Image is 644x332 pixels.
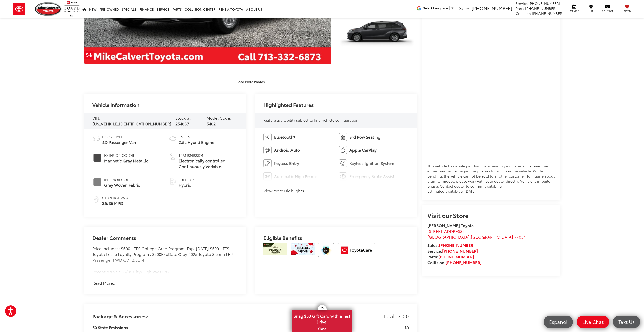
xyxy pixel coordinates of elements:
a: Get Price Drop Alert [84,51,94,59]
span: [PHONE_NUMBER] [525,6,557,11]
img: Keyless Entry [263,159,272,167]
span: , [427,234,526,240]
span: Parts [516,6,524,11]
a: [PHONE_NUMBER] [439,242,475,248]
span: ​ [449,6,450,10]
span: Apple CarPlay [349,147,377,153]
span: [PHONE_NUMBER] [472,5,512,11]
strong: Parts: [427,254,474,259]
a: Live Chat [577,316,609,328]
a: [PHONE_NUMBER] [438,254,474,259]
p: $0 [404,325,409,330]
span: Fuel Type [179,177,196,182]
span: 254637 [175,121,189,126]
h2: Vehicle Information [92,102,139,107]
button: Read More... [92,280,117,286]
span: Bluetooth® [274,134,295,140]
div: This vehicle has a sale pending. Sale pending indicates a customer has either reserved or begun t... [427,163,555,194]
span: 3rd Row Seating [349,134,380,140]
span: #808080 [93,178,101,186]
h2: Highlighted Features [263,102,314,107]
span: Saved [621,9,633,13]
span: ▼ [451,6,454,10]
span: #494848 [93,154,101,162]
img: Fuel Economy [92,195,100,203]
img: 2025 Toyota Sienna LE [336,3,418,65]
span: [STREET_ADDRESS] [427,228,464,234]
a: Español [544,316,573,328]
span: Service [569,9,580,13]
span: [GEOGRAPHIC_DATA] [427,234,470,240]
span: Transmission [179,153,238,158]
span: Android Auto [274,147,300,153]
h2: Visit our Store [427,212,555,218]
h2: Eligible Benefits [263,235,409,243]
a: [STREET_ADDRESS] [GEOGRAPHIC_DATA],[GEOGRAPHIC_DATA] 77054 [427,228,526,240]
span: 77054 [514,234,526,240]
span: Contact [602,9,613,13]
span: Body Style [102,134,136,139]
span: Select Language [423,6,448,10]
span: Text Us [616,319,637,325]
span: 2.5L Hybrid Engine [179,139,214,145]
strong: Service: [427,248,478,254]
img: Toyota Safety Sense Mike Calvert Toyota Houston TX [318,243,334,257]
img: 3rd Row Seating [339,133,347,141]
img: Keyless Ignition System [339,159,347,167]
img: Android Auto [263,146,272,154]
a: Text Us [613,316,640,328]
span: Magnetic Gray Metallic [104,158,148,164]
p: Total: $150 [383,312,409,320]
img: ToyotaCare Mike Calvert Toyota Houston TX [338,243,375,257]
span: Snag $50 Gift Card with a Test Drive! [292,311,352,326]
span: Hybrid [179,182,196,188]
span: Stock #: [175,115,191,121]
span: Live Chat [580,319,606,325]
span: 36/36 MPG [102,200,128,206]
h2: Dealer Comments [92,235,238,246]
strong: Collision: [427,259,482,265]
a: Expand Photo 3 [337,4,417,64]
h2: Package & Accessories: [92,313,148,319]
span: Español [547,319,570,325]
span: Collision [516,11,531,16]
img: /static/brand-toyota/National_Assets/toyota-military-rebate.jpeg?height=48 [263,243,287,255]
h3: 50 State Emissions [92,325,384,330]
span: Service [516,1,528,6]
img: Bluetooth® [263,133,272,141]
a: [PHONE_NUMBER] [442,248,478,254]
span: Exterior Color [104,153,148,158]
span: [GEOGRAPHIC_DATA] [471,234,513,240]
span: [US_VEHICLE_IDENTIFICATION_NUMBER] [92,121,171,126]
span: Feature availability subject to final vehicle configuration. [263,118,359,123]
span: [PHONE_NUMBER] [532,11,564,16]
span: Interior Color [104,177,140,182]
div: Price includes: $500 - TFS College Grad Program. Exp. [DATE] $500 - TFS Toyota Lease Loyalty Prog... [92,246,238,274]
button: Load More Photos [233,77,268,86]
img: Apple CarPlay [339,146,347,154]
button: View More Highlights... [263,188,308,194]
span: Map [585,9,596,13]
span: [PHONE_NUMBER] [529,1,560,6]
strong: [PERSON_NAME] Toyota [427,222,474,228]
img: Mike Calvert Toyota [35,2,62,16]
span: Gray Woven Fabric [104,182,140,188]
strong: Sales: [427,242,475,248]
span: City/Highway [102,195,128,200]
span: VIN: [92,115,100,121]
img: /static/brand-toyota/National_Assets/toyota-college-grad.jpeg?height=48 [291,243,315,255]
a: [PHONE_NUMBER] [446,259,482,265]
span: 5402 [206,121,216,126]
iframe: Finance Tool [427,7,555,163]
span: Engine [179,134,214,139]
span: Sales [459,5,470,11]
span: Electronically controlled Continuously Variable Transmission (ECVT) / Front-Wheel Drive [179,158,238,169]
a: Select Language​ [423,6,454,10]
span: 4D Passenger Van [102,139,136,145]
span: Model Code: [206,115,231,121]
